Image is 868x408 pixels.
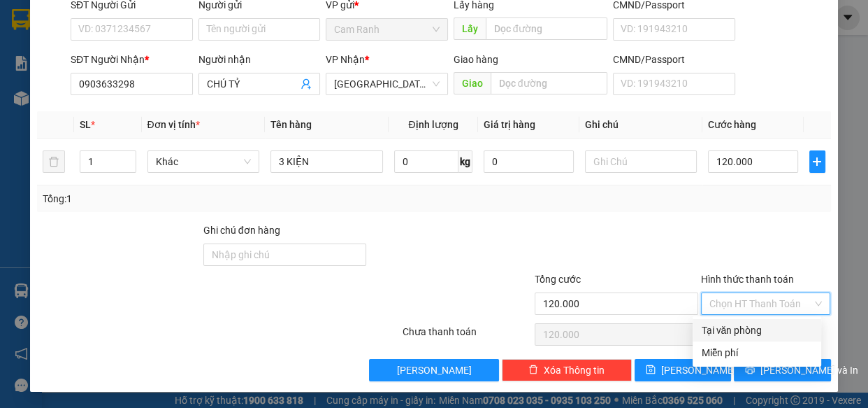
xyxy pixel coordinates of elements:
[484,119,535,130] span: Giá trị hàng
[203,225,280,236] label: Ghi chú đơn hàng
[760,363,858,378] span: [PERSON_NAME] và In
[334,19,440,40] span: Cam Ranh
[486,17,607,40] input: Dọc đường
[458,150,472,173] span: kg
[701,345,813,360] div: Miễn phí
[156,151,252,172] span: Khác
[544,363,605,378] span: Xóa Thông tin
[535,274,581,285] span: Tổng cước
[810,156,825,167] span: plus
[86,20,139,134] b: [PERSON_NAME] - Gửi khách hàng
[734,359,830,381] button: printer[PERSON_NAME] và In
[117,66,192,84] li: (c) 2017
[454,17,486,40] span: Lấy
[401,324,534,349] div: Chưa thanh toán
[585,150,697,173] input: Ghi Chú
[502,359,632,381] button: deleteXóa Thông tin
[203,244,366,266] input: Ghi chú đơn hàng
[71,52,193,67] div: SĐT Người Nhận
[454,72,491,94] span: Giao
[326,54,365,65] span: VP Nhận
[147,119,200,130] span: Đơn vị tính
[708,119,756,130] span: Cước hàng
[809,150,825,173] button: plus
[635,359,731,381] button: save[PERSON_NAME]
[454,54,498,65] span: Giao hàng
[80,119,91,130] span: SL
[301,78,312,90] span: user-add
[43,191,336,206] div: Tổng: 1
[491,72,607,94] input: Dọc đường
[334,73,440,94] span: Sài Gòn
[661,363,736,378] span: [PERSON_NAME]
[528,365,538,376] span: delete
[152,17,185,51] img: logo.jpg
[701,323,813,338] div: Tại văn phòng
[270,150,383,173] input: VD: Bàn, Ghế
[117,53,192,64] b: [DOMAIN_NAME]
[17,90,79,229] b: [PERSON_NAME] - [PERSON_NAME]
[43,150,65,173] button: delete
[484,150,574,173] input: 0
[646,365,656,376] span: save
[613,52,735,67] div: CMND/Passport
[198,52,321,67] div: Người nhận
[745,365,755,376] span: printer
[397,363,472,378] span: [PERSON_NAME]
[701,274,794,285] label: Hình thức thanh toán
[270,119,312,130] span: Tên hàng
[579,111,703,139] th: Ghi chú
[369,359,499,381] button: [PERSON_NAME]
[408,119,458,130] span: Định lượng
